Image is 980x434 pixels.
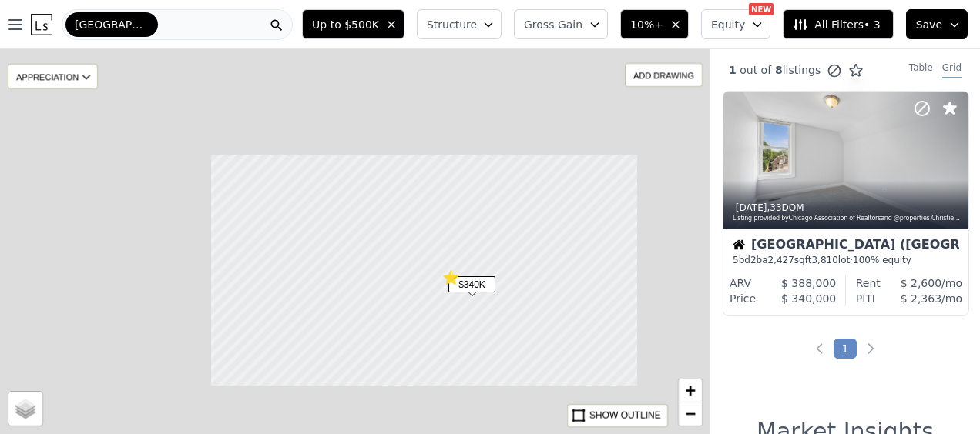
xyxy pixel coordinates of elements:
[448,276,495,299] div: $340K ⭐
[686,381,696,400] span: +
[875,291,962,306] div: /mo
[710,341,980,356] ul: Pagination
[781,277,836,289] span: $ 388,000
[701,9,770,39] button: Equity
[812,341,827,356] a: Previous page
[733,214,961,223] div: Listing provided by Chicago Association of Realtors and @properties Christie's International Real...
[514,9,608,39] button: Gross Gain
[626,64,702,86] div: ADD DRAWING
[916,17,942,32] span: Save
[723,91,968,316] a: [DATE],33DOMListing provided byChicago Association of Realtorsand @properties Christie's Internat...
[730,291,756,306] div: Price
[729,64,737,76] span: 1
[749,3,774,15] div: NEW
[75,17,149,32] span: [GEOGRAPHIC_DATA]-[GEOGRAPHIC_DATA]-[GEOGRAPHIC_DATA]
[733,254,959,266] div: 5 bd 2 ba sqft lot · 100% equity
[31,14,52,35] img: Lotside
[942,62,962,78] div: Grid
[781,292,836,305] span: $ 340,000
[312,17,379,32] span: Up to $500K
[909,62,933,78] div: Table
[524,17,582,32] span: Gross Gain
[881,275,962,291] div: /mo
[710,62,864,78] div: out of listings
[783,9,893,39] button: All Filters• 3
[736,202,767,213] time: 2025-09-15 13:22
[906,9,968,39] button: Save
[771,64,783,76] span: 8
[427,17,476,32] span: Structure
[901,277,941,289] span: $ 2,600
[686,404,696,423] span: −
[442,267,459,289] span: ⭐
[630,17,663,32] span: 10%+
[863,341,878,356] a: Next page
[417,9,502,39] button: Structure
[711,17,745,32] span: Equity
[793,17,880,32] span: All Filters • 3
[811,255,837,265] span: 3,810
[856,275,881,291] div: Rent
[8,392,42,426] a: Layers
[302,9,404,39] button: Up to $500K
[733,239,959,254] div: [GEOGRAPHIC_DATA] ([GEOGRAPHIC_DATA])
[730,275,751,291] div: ARV
[448,276,495,292] span: $340K
[733,202,961,214] div: , 33 DOM
[856,291,875,306] div: PITI
[679,379,702,402] a: Zoom in
[8,64,98,89] div: APPRECIATION
[733,239,745,251] img: House
[834,339,857,359] a: Page 1 is your current page
[620,9,689,39] button: 10%+
[901,292,941,305] span: $ 2,363
[679,402,702,426] a: Zoom out
[589,409,661,422] div: SHOW OUTLINE
[768,255,794,265] span: 2,427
